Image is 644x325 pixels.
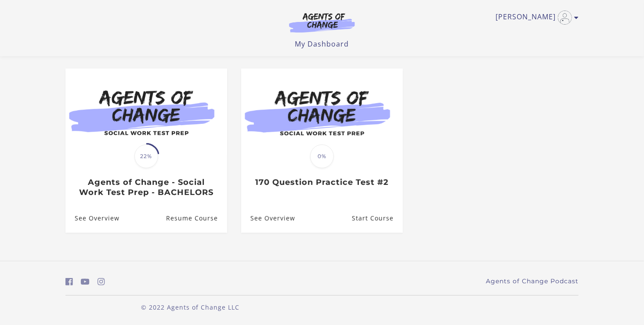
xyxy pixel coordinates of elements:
span: 22% [134,144,158,168]
img: Agents of Change Logo [280,12,364,32]
a: My Dashboard [295,39,349,49]
h3: Agents of Change - Social Work Test Prep - BACHELORS [75,177,217,197]
span: 0% [310,144,334,168]
p: © 2022 Agents of Change LLC [65,303,315,312]
a: Toggle menu [496,11,574,25]
i: https://www.youtube.com/c/AgentsofChangeTestPrepbyMeaganMitchell (Open in a new window) [81,278,90,286]
i: https://www.instagram.com/agentsofchangeprep/ (Open in a new window) [98,278,105,286]
a: https://www.instagram.com/agentsofchangeprep/ (Open in a new window) [98,275,105,288]
a: Agents of Change - Social Work Test Prep - BACHELORS: Resume Course [166,204,227,233]
h3: 170 Question Practice Test #2 [250,177,393,188]
a: 170 Question Practice Test #2: Resume Course [352,204,403,233]
a: https://www.youtube.com/c/AgentsofChangeTestPrepbyMeaganMitchell (Open in a new window) [81,275,90,288]
a: https://www.facebook.com/groups/aswbtestprep (Open in a new window) [65,275,73,288]
a: Agents of Change Podcast [486,277,579,286]
a: Agents of Change - Social Work Test Prep - BACHELORS: See Overview [65,204,119,233]
i: https://www.facebook.com/groups/aswbtestprep (Open in a new window) [65,278,73,286]
a: 170 Question Practice Test #2: See Overview [241,204,295,233]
